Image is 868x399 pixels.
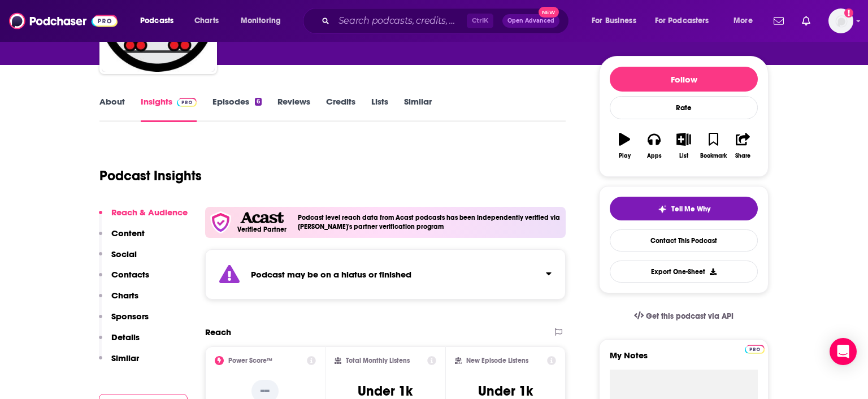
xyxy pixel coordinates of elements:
a: Episodes6 [212,96,262,122]
button: tell me why sparkleTell Me Why [610,197,758,220]
h1: Podcast Insights [99,167,202,184]
button: open menu [726,12,767,30]
img: Podchaser Pro [177,98,197,107]
img: verfied icon [210,211,232,233]
h2: Total Monthly Listens [346,357,410,365]
button: Play [610,125,639,166]
strong: Podcast may be on a hiatus or finished [251,269,411,280]
button: Content [99,228,145,249]
img: Podchaser Pro [745,345,765,354]
span: New [539,7,559,18]
a: Reviews [277,96,310,122]
span: For Podcasters [655,13,709,29]
span: Podcasts [140,13,173,29]
p: Content [111,228,145,238]
div: Play [619,153,631,159]
p: Charts [111,290,138,301]
img: User Profile [828,8,853,33]
div: List [679,153,688,159]
span: Logged in as StraussPodchaser [828,8,853,33]
p: Contacts [111,269,149,280]
span: Charts [194,13,219,29]
button: Export One-Sheet [610,261,758,283]
div: Rate [610,96,758,119]
button: Reach & Audience [99,207,188,228]
h2: New Episode Listens [466,357,528,365]
a: Contact This Podcast [610,229,758,251]
span: Monitoring [241,13,281,29]
p: Social [111,249,137,259]
button: Charts [99,290,138,311]
span: More [734,13,753,29]
h2: Reach [205,327,231,337]
button: Details [99,332,140,353]
div: Search podcasts, credits, & more... [314,8,580,34]
button: Share [728,125,758,166]
span: Open Advanced [507,18,554,24]
img: Podchaser - Follow, Share and Rate Podcasts [9,10,118,32]
div: Open Intercom Messenger [830,338,857,365]
a: Credits [326,96,355,122]
p: Sponsors [111,311,149,322]
span: For Business [592,13,636,29]
span: Get this podcast via API [646,311,734,321]
a: Lists [371,96,388,122]
p: Details [111,332,140,342]
span: Tell Me Why [671,205,710,214]
span: Ctrl K [467,14,493,28]
svg: Add a profile image [844,8,853,18]
a: Similar [404,96,432,122]
h5: Verified Partner [237,226,287,233]
div: 6 [255,98,262,106]
button: Apps [639,125,669,166]
label: My Notes [610,350,758,370]
p: Reach & Audience [111,207,188,218]
img: Acast [240,212,283,224]
div: Bookmark [700,153,727,159]
button: Follow [610,67,758,92]
button: Contacts [99,269,149,290]
input: Search podcasts, credits, & more... [334,12,467,30]
div: Share [735,153,750,159]
a: Show notifications dropdown [797,11,815,31]
button: List [669,125,698,166]
button: open menu [584,12,650,30]
a: InsightsPodchaser Pro [141,96,197,122]
a: Get this podcast via API [625,302,743,330]
a: About [99,96,125,122]
button: Show profile menu [828,8,853,33]
button: open menu [233,12,296,30]
h4: Podcast level reach data from Acast podcasts has been independently verified via [PERSON_NAME]'s ... [298,214,561,231]
a: Pro website [745,343,765,354]
section: Click to expand status details [205,249,566,300]
button: open menu [132,12,188,30]
button: open menu [648,12,726,30]
button: Similar [99,353,139,374]
button: Sponsors [99,311,149,332]
button: Open AdvancedNew [502,14,559,28]
p: Similar [111,353,139,363]
a: Show notifications dropdown [769,11,788,31]
button: Social [99,249,137,270]
img: tell me why sparkle [658,205,667,214]
button: Bookmark [698,125,728,166]
h2: Power Score™ [228,357,272,365]
div: Apps [647,153,662,159]
a: Charts [187,12,225,30]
